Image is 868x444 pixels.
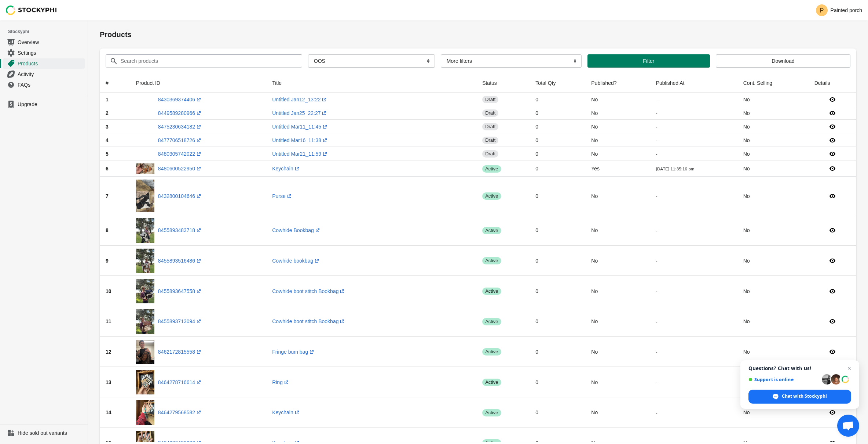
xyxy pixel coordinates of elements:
a: Ring(opens a new window) [272,379,290,385]
img: IMG-1885.jpg [136,180,154,212]
span: Support is online [748,377,819,382]
td: No [585,276,650,306]
a: Settings [3,47,85,58]
img: IMG-4535.jpg [136,218,154,243]
th: Product ID [130,73,266,93]
a: 8455893483718(opens a new window) [158,227,202,233]
td: 0 [530,367,585,397]
th: # [100,73,130,93]
a: 8480305742022(opens a new window) [158,151,202,157]
td: 0 [530,177,585,215]
a: 8480600522950(opens a new window) [158,166,202,172]
button: Filter [587,54,710,68]
small: - [656,97,658,102]
span: active [482,409,501,416]
td: No [737,160,809,177]
img: B50F4DD9-D2A7-4857-BA4D-F2C811D0BA16.jpg [136,370,154,394]
span: Hide sold out variants [18,429,83,437]
span: Stockyphi [8,28,88,35]
span: draft [482,109,498,117]
button: Avatar with initials PPainted porch [813,3,865,18]
span: active [482,165,501,173]
a: Keychain(opens a new window) [272,409,301,415]
p: Painted porch [831,7,862,13]
td: No [737,133,809,147]
small: - [656,124,658,129]
th: Cont. Selling [737,73,809,93]
span: 11 [106,318,111,324]
td: 0 [530,106,585,120]
small: - [656,111,658,115]
span: FAQs [18,81,83,89]
a: 8455893713094(opens a new window) [158,318,202,324]
td: 0 [530,306,585,337]
span: 14 [106,409,111,415]
td: No [585,93,650,106]
small: - [656,410,658,415]
span: active [482,227,501,234]
a: 8477706518726(opens a new window) [158,137,202,143]
span: Questions? Chat with us! [748,365,851,371]
td: Yes [585,160,650,177]
th: Published? [585,73,650,93]
a: Cowhide boot stitch Bookbag(opens a new window) [272,318,346,324]
small: - [656,319,658,324]
span: Overview [18,39,83,46]
span: active [482,192,501,200]
a: Overview [3,37,85,47]
span: 7 [106,193,109,199]
a: Hide sold out variants [3,428,85,438]
span: Avatar with initials P [816,4,828,16]
span: Products [18,60,83,67]
span: 8 [106,227,109,233]
td: 0 [530,120,585,133]
small: - [656,258,658,263]
td: No [737,147,809,160]
text: P [820,7,824,14]
span: 4 [106,137,109,143]
small: - [656,289,658,293]
td: No [737,276,809,306]
span: 3 [106,124,109,130]
a: Untitled Mar21_11:59(opens a new window) [272,151,329,157]
td: 0 [530,93,585,106]
small: - [656,380,658,385]
td: No [737,337,809,367]
span: Settings [18,49,83,57]
span: draft [482,150,498,158]
span: 5 [106,151,109,157]
a: Upgrade [3,99,85,109]
a: 8462172815558(opens a new window) [158,349,202,355]
td: No [737,397,809,428]
td: No [737,93,809,106]
a: 8430369374406(opens a new window) [158,97,202,102]
img: IMG-4534.jpg [136,249,154,273]
a: 8464279568582(opens a new window) [158,409,202,415]
span: 6 [106,166,109,172]
span: 13 [106,379,111,385]
span: draft [482,123,498,130]
td: No [585,397,650,428]
td: No [585,120,650,133]
small: - [656,151,658,156]
span: 9 [106,258,109,264]
a: Untitled Mar11_11:45(opens a new window) [272,124,329,130]
span: Filter [643,58,654,64]
td: No [585,337,650,367]
td: No [585,147,650,160]
td: 0 [530,397,585,428]
span: Activity [18,71,83,78]
img: Stockyphi [6,6,57,15]
a: 8475230634182(opens a new window) [158,124,202,130]
th: Details [809,73,856,93]
small: - [656,349,658,354]
img: IMG-4532.jpg [136,309,154,334]
input: Search products [120,54,289,68]
div: Chat with Stockyphi [748,390,851,404]
span: 12 [106,349,111,355]
th: Title [266,73,476,93]
span: Close chat [845,364,854,373]
a: 8455893647558(opens a new window) [158,288,202,294]
a: Untitled Jan25_22:27(opens a new window) [272,110,328,116]
a: Cowhide bookbag(opens a new window) [272,258,321,264]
